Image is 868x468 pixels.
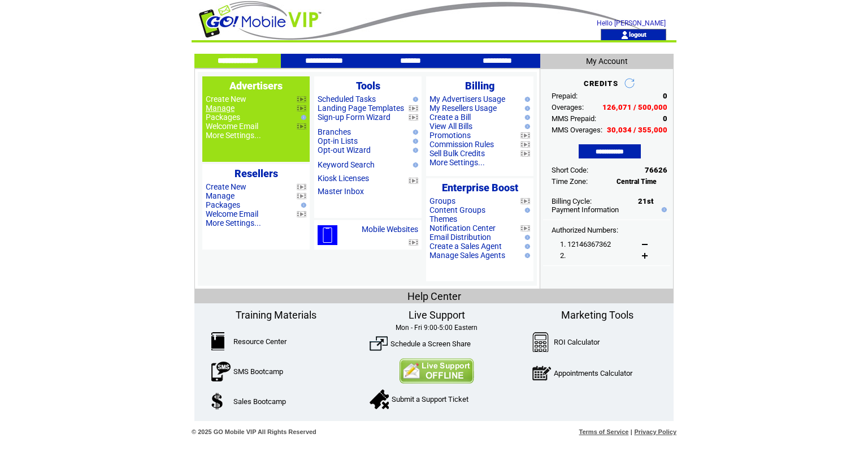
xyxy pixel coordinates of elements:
[560,240,611,248] span: 1. 12146367362
[206,113,240,122] a: Packages
[552,226,618,234] span: Authorized Numbers:
[318,160,375,169] a: Keyword Search
[392,395,468,403] a: Submit a Support Ticket
[634,428,676,435] a: Privacy Policy
[429,140,494,149] a: Commission Rules
[206,218,261,227] a: More Settings...
[607,126,667,134] span: 30,034 / 355,000
[554,369,632,377] a: Appointments Calculator
[522,253,530,258] img: help.gif
[552,92,578,100] span: Prepaid:
[532,332,549,352] img: Calculator.png
[645,166,667,174] span: 76626
[522,115,530,120] img: help.gif
[297,96,306,102] img: video.png
[206,131,261,140] a: More Settings...
[429,158,485,167] a: More Settings...
[520,132,530,139] img: video.png
[552,166,588,174] span: Short Code:
[318,95,376,104] a: Scheduled Tasks
[532,363,551,383] img: AppointmentCalc.png
[429,149,485,158] a: Sell Bulk Credits
[297,105,306,111] img: video.png
[429,196,455,205] a: Groups
[560,251,566,260] span: 2.
[522,244,530,249] img: help.gif
[233,337,287,346] a: Resource Center
[520,198,530,204] img: video.png
[659,207,667,212] img: help.gif
[552,114,596,123] span: MMS Prepaid:
[520,151,530,157] img: video.png
[429,214,457,224] a: Themes
[409,178,418,184] img: video.png
[522,97,530,102] img: help.gif
[522,208,530,213] img: help.gif
[206,95,246,104] a: Create New
[520,141,530,148] img: video.png
[298,203,306,208] img: help.gif
[211,362,231,381] img: SMSBootcamp.png
[206,191,235,200] a: Manage
[407,290,461,302] span: Help Center
[297,123,306,130] img: video.png
[297,193,306,199] img: video.png
[552,205,619,214] a: Payment Information
[584,79,618,88] span: CREDITS
[552,126,602,134] span: MMS Overages:
[629,31,646,38] a: logout
[318,113,390,122] a: Sign-up Form Wizard
[396,324,478,332] span: Mon - Fri 9:00-5:00 Eastern
[410,148,418,153] img: help.gif
[429,113,471,122] a: Create a Bill
[561,309,633,321] span: Marketing Tools
[318,174,369,183] a: Kiosk Licenses
[370,334,388,353] img: ScreenShare.png
[429,251,505,260] a: Manage Sales Agents
[409,239,418,246] img: video.png
[410,97,418,102] img: help.gif
[235,168,278,179] span: Resellers
[211,332,224,350] img: ResourceCenter.png
[554,338,600,346] a: ROI Calculator
[586,57,628,66] span: My Account
[409,105,418,111] img: video.png
[522,106,530,111] img: help.gif
[206,200,240,209] a: Packages
[211,393,224,410] img: SalesBootcamp.png
[663,114,667,123] span: 0
[429,131,471,140] a: Promotions
[297,211,306,217] img: video.png
[233,367,283,376] a: SMS Bootcamp
[370,389,389,409] img: SupportTicket.png
[429,122,472,131] a: View All Bills
[663,92,667,100] span: 0
[410,162,418,168] img: help.gif
[318,127,351,136] a: Branches
[631,428,632,435] span: |
[522,235,530,240] img: help.gif
[410,139,418,144] img: help.gif
[399,358,474,384] img: Contact Us
[597,19,666,27] span: Hello [PERSON_NAME]
[409,114,418,121] img: video.png
[206,209,258,218] a: Welcome Email
[552,177,588,186] span: Time Zone:
[390,340,471,348] a: Schedule a Screen Share
[522,124,530,129] img: help.gif
[236,309,316,321] span: Training Materials
[579,428,629,435] a: Terms of Service
[442,182,518,194] span: Enterprise Boost
[297,184,306,190] img: video.png
[410,130,418,135] img: help.gif
[318,136,358,145] a: Opt-in Lists
[465,80,494,92] span: Billing
[206,182,246,191] a: Create New
[233,397,286,406] a: Sales Bootcamp
[638,197,653,205] span: 21st
[429,104,497,113] a: My Resellers Usage
[620,31,629,40] img: account_icon.gif
[318,187,364,196] a: Master Inbox
[520,225,530,231] img: video.png
[429,233,491,242] a: Email Distribution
